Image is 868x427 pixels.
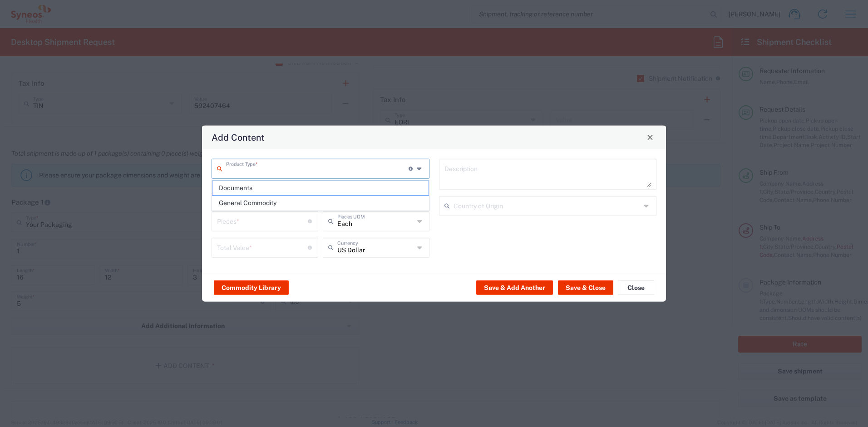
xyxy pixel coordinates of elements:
button: Close [644,131,656,143]
button: Commodity Library [214,280,289,295]
span: Documents [212,181,429,195]
h4: Add Content [212,131,265,144]
button: Close [618,280,654,295]
button: Save & Add Another [476,280,553,295]
button: Save & Close [558,280,613,295]
span: General Commodity [212,196,429,210]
